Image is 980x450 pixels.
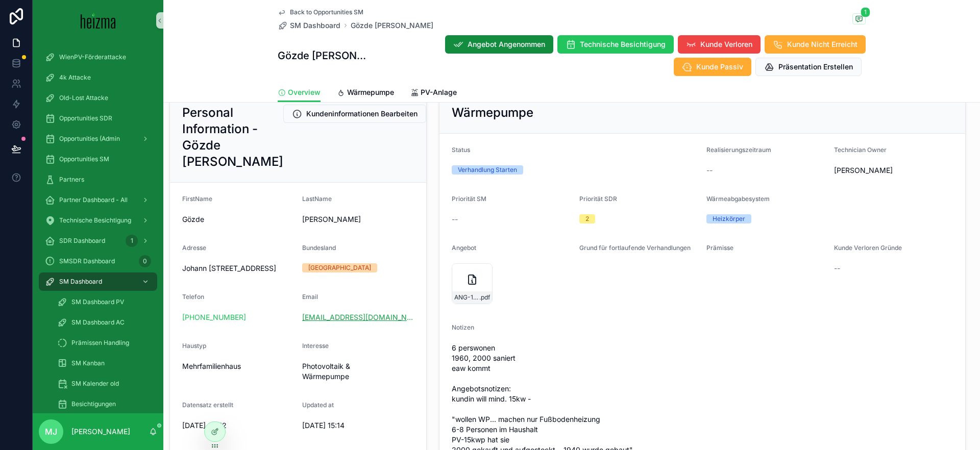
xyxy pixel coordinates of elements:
[421,87,457,97] span: PV-Anlage
[468,39,545,49] span: Angebot Angenommen
[45,426,57,438] span: MJ
[182,195,212,203] span: FirstName
[39,191,157,209] a: Partner Dashboard - All
[755,58,862,76] button: Präsentation Erstellen
[59,135,120,143] span: Opportunities (Admin
[302,214,414,224] span: [PERSON_NAME]
[834,146,887,154] span: Technician Owner
[39,48,157,66] a: WienPV-Förderattacke
[182,244,206,252] span: Adresse
[290,8,363,16] span: Back to Opportunities SM
[39,109,157,128] a: Opportunities SDR
[39,150,157,168] a: Opportunities SM
[59,114,112,122] span: Opportunities SDR
[479,293,490,302] span: .pdf
[126,235,138,247] div: 1
[278,8,363,16] a: Back to Opportunities SM
[713,214,745,223] div: Heizkörper
[452,244,476,252] span: Angebot
[71,400,116,408] span: Besichtigungen
[765,35,866,54] button: Kunde Nicht Erreicht
[579,244,691,252] span: Grund für fortlaufende Verhandlungen
[59,257,115,265] span: SMSDR Dashboard
[861,7,870,17] span: 1
[182,312,246,322] a: [PHONE_NUMBER]
[288,87,321,97] span: Overview
[39,130,157,148] a: Opportunities (Admin
[580,39,666,49] span: Technische Besichtigung
[696,62,743,72] span: Kunde Passiv
[51,334,157,352] a: Prämissen Handling
[59,216,131,224] span: Technische Besichtigung
[71,380,119,388] span: SM Kalender old
[678,35,761,54] button: Kunde Verloren
[706,244,733,252] span: Prämisse
[182,263,294,273] span: Johann [STREET_ADDRESS]
[308,263,371,272] div: [GEOGRAPHIC_DATA]
[71,298,124,306] span: SM Dashboard PV
[283,105,426,123] button: Kundeninformationen Bearbeiten
[452,214,458,224] span: --
[302,342,329,349] span: Interesse
[585,214,589,223] div: 2
[706,146,771,154] span: Realisierungszeitraum
[706,165,713,176] span: --
[51,313,157,332] a: SM Dashboard AC
[71,339,129,347] span: Prämissen Handling
[182,214,294,224] span: Gözde
[834,263,840,273] span: --
[71,359,105,367] span: SM Kanban
[337,83,394,104] a: Wärmepumpe
[778,62,853,72] span: Präsentation Erstellen
[834,165,893,176] span: [PERSON_NAME]
[834,244,902,252] span: Kunde Verloren Gründe
[182,361,294,371] span: Mehrfamilienhaus
[410,83,457,104] a: PV-Anlage
[302,293,318,301] span: Email
[59,278,102,286] span: SM Dashboard
[557,35,674,54] button: Technische Besichtigung
[852,13,866,26] button: 1
[445,35,553,54] button: Angebot Angenommen
[59,176,84,184] span: Partners
[59,237,105,245] span: SDR Dashboard
[351,20,433,31] a: Gözde [PERSON_NAME]
[39,252,157,270] a: SMSDR Dashboard0
[278,83,321,103] a: Overview
[579,195,617,203] span: Priorität SDR
[51,293,157,311] a: SM Dashboard PV
[59,94,108,102] span: Old-Lost Attacke
[71,427,130,437] p: [PERSON_NAME]
[59,196,128,204] span: Partner Dashboard - All
[59,155,109,163] span: Opportunities SM
[39,68,157,87] a: 4k Attacke
[452,105,533,121] h2: Wärmepumpe
[51,374,157,393] a: SM Kalender old
[347,87,394,97] span: Wärmepumpe
[452,146,470,154] span: Status
[306,109,418,119] span: Kundeninformationen Bearbeiten
[39,272,157,291] a: SM Dashboard
[39,89,157,107] a: Old-Lost Attacke
[302,312,414,322] a: [EMAIL_ADDRESS][DOMAIN_NAME]
[452,323,474,331] span: Notizen
[81,12,116,29] img: App logo
[302,361,354,382] span: Photovoltaik & Wärmepumpe
[71,318,125,327] span: SM Dashboard AC
[454,293,479,302] span: ANG-12735-Yagan-Göktas-2025-08-29
[39,232,157,250] a: SDR Dashboard1
[59,53,126,61] span: WienPV-Förderattacke
[51,354,157,372] a: SM Kanban
[452,195,486,203] span: Priorität SM
[139,255,151,267] div: 0
[290,20,340,31] span: SM Dashboard
[278,48,371,63] h1: Gözde [PERSON_NAME]
[182,420,294,431] span: [DATE] 09:12
[182,105,283,170] h2: Personal Information - Gözde [PERSON_NAME]
[182,401,233,409] span: Datensatz erstellt
[33,41,163,413] div: scrollable content
[458,165,517,174] div: Verhandlung Starten
[700,39,752,49] span: Kunde Verloren
[674,58,751,76] button: Kunde Passiv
